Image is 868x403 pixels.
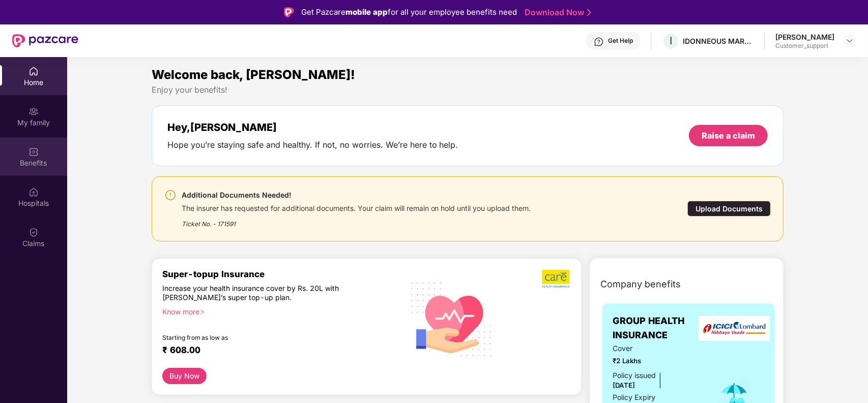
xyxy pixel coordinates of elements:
img: svg+xml;base64,PHN2ZyBpZD0iV2FybmluZ18tXzI0eDI0IiBkYXRhLW5hbWU9Ildhcm5pbmcgLSAyNHgyNCIgeG1sbnM9Im... [164,189,177,201]
div: Enjoy your benefits! [152,85,784,95]
img: svg+xml;base64,PHN2ZyB3aWR0aD0iMjAiIGhlaWdodD0iMjAiIHZpZXdCb3g9IjAgMCAyMCAyMCIgZmlsbD0ibm9uZSIgeG... [28,106,39,117]
img: svg+xml;base64,PHN2ZyBpZD0iQmVuZWZpdHMiIHhtbG5zPSJodHRwOi8vd3d3LnczLm9yZy8yMDAwL3N2ZyIgd2lkdGg9Ij... [28,147,39,157]
div: ₹ 608.00 [162,345,391,357]
img: b5dec4f62d2307b9de63beb79f102df3.png [542,269,571,288]
button: Buy Now [162,368,207,384]
img: Logo [284,7,294,17]
div: Raise a claim [702,130,755,141]
span: right [199,309,205,315]
span: ₹2 Lakhs [613,356,704,366]
span: [DATE] [613,381,635,389]
img: svg+xml;base64,PHN2ZyBpZD0iQ2xhaW0iIHhtbG5zPSJodHRwOi8vd3d3LnczLm9yZy8yMDAwL3N2ZyIgd2lkdGg9IjIwIi... [28,227,39,237]
img: Stroke [587,7,591,18]
div: Get Pazcare for all your employee benefits need [301,6,517,18]
img: svg+xml;base64,PHN2ZyBpZD0iSGVscC0zMngzMiIgeG1sbnM9Imh0dHA6Ly93d3cudzMub3JnLzIwMDAvc3ZnIiB3aWR0aD... [594,37,604,47]
span: I [670,35,672,47]
div: Get Help [608,37,633,45]
div: The insurer has requested for additional documents. Your claim will remain on hold until you uplo... [182,201,531,213]
div: Super-topup Insurance [162,269,401,279]
span: Welcome back, [PERSON_NAME]! [152,67,355,82]
div: Ticket No. - 171591 [182,213,531,229]
div: Additional Documents Needed! [182,189,531,201]
div: Hope you’re staying safe and healthy. If not, no worries. We’re here to help. [167,140,458,150]
img: svg+xml;base64,PHN2ZyB4bWxucz0iaHR0cDovL3d3dy53My5vcmcvMjAwMC9zdmciIHhtbG5zOnhsaW5rPSJodHRwOi8vd3... [403,269,500,368]
strong: mobile app [345,7,388,17]
div: Starting from as low as [162,334,358,341]
div: Upload Documents [687,201,771,217]
div: Policy issued [613,370,656,381]
a: Download Now [525,7,588,18]
span: GROUP HEALTH INSURANCE [613,314,704,343]
span: Company benefits [600,277,681,291]
img: insurerLogo [699,316,770,341]
div: [PERSON_NAME] [775,32,834,42]
img: svg+xml;base64,PHN2ZyBpZD0iSG9zcGl0YWxzIiB4bWxucz0iaHR0cDovL3d3dy53My5vcmcvMjAwMC9zdmciIHdpZHRoPS... [28,187,39,197]
div: IDONNEOUS MARKETING SERVICES PRIVATE LIMITED ( [GEOGRAPHIC_DATA]) [683,36,754,46]
div: Increase your health insurance cover by Rs. 20L with [PERSON_NAME]’s super top-up plan. [162,284,357,303]
div: Policy Expiry [613,392,655,403]
div: Hey, [PERSON_NAME] [167,121,458,133]
img: svg+xml;base64,PHN2ZyBpZD0iSG9tZSIgeG1sbnM9Imh0dHA6Ly93d3cudzMub3JnLzIwMDAvc3ZnIiB3aWR0aD0iMjAiIG... [28,66,39,76]
div: Customer_support [775,42,834,50]
span: Cover [613,343,704,354]
div: Know more [162,307,395,314]
img: New Pazcare Logo [12,34,78,47]
img: svg+xml;base64,PHN2ZyBpZD0iRHJvcGRvd24tMzJ4MzIiIHhtbG5zPSJodHRwOi8vd3d3LnczLm9yZy8yMDAwL3N2ZyIgd2... [846,37,854,45]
